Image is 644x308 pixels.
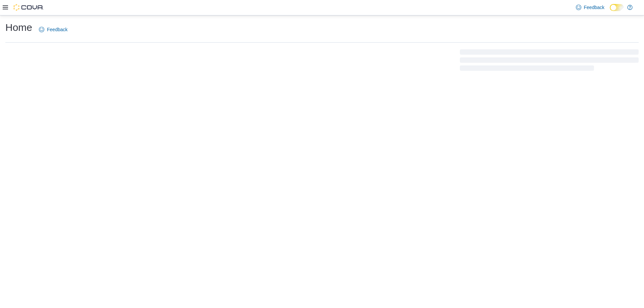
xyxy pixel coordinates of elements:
[47,26,67,33] span: Feedback
[610,4,624,11] input: Dark Mode
[610,11,610,11] span: Dark Mode
[584,4,604,11] span: Feedback
[13,4,44,11] img: Cova
[573,1,607,14] a: Feedback
[36,23,70,36] a: Feedback
[5,21,32,34] h1: Home
[460,51,639,72] span: Loading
